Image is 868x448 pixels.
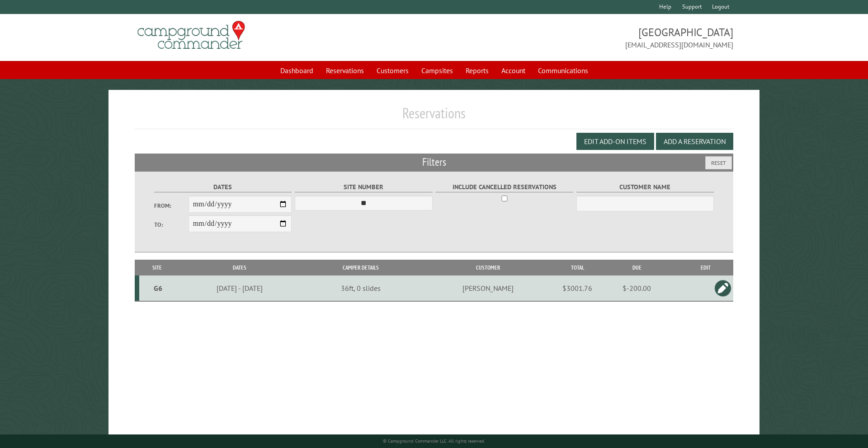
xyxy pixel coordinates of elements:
[416,62,458,79] a: Campsites
[175,260,304,275] th: Dates
[678,260,733,275] th: Edit
[559,260,595,275] th: Total
[417,260,559,275] th: Customer
[460,62,494,79] a: Reports
[383,438,485,444] small: © Campground Commander LLC. All rights reserved.
[143,284,174,293] div: G6
[595,260,678,275] th: Due
[371,62,414,79] a: Customers
[595,275,678,301] td: $-200.00
[434,25,733,50] span: [GEOGRAPHIC_DATA] [EMAIL_ADDRESS][DOMAIN_NAME]
[176,284,303,293] div: [DATE] - [DATE]
[275,62,319,79] a: Dashboard
[576,133,654,150] button: Edit Add-on Items
[559,275,595,301] td: $3001.76
[135,104,734,129] h1: Reservations
[705,156,732,169] button: Reset
[321,62,369,79] a: Reservations
[304,275,417,301] td: 36ft, 0 slides
[656,133,733,150] button: Add a Reservation
[139,260,175,275] th: Site
[435,182,573,192] label: Include Cancelled Reservations
[533,62,594,79] a: Communications
[135,154,734,171] h2: Filters
[154,201,189,210] label: From:
[154,182,292,192] label: Dates
[576,182,714,192] label: Customer Name
[496,62,531,79] a: Account
[304,260,417,275] th: Camper Details
[295,182,433,192] label: Site Number
[135,18,248,53] img: Campground Commander
[154,220,189,229] label: To:
[417,275,559,301] td: [PERSON_NAME]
